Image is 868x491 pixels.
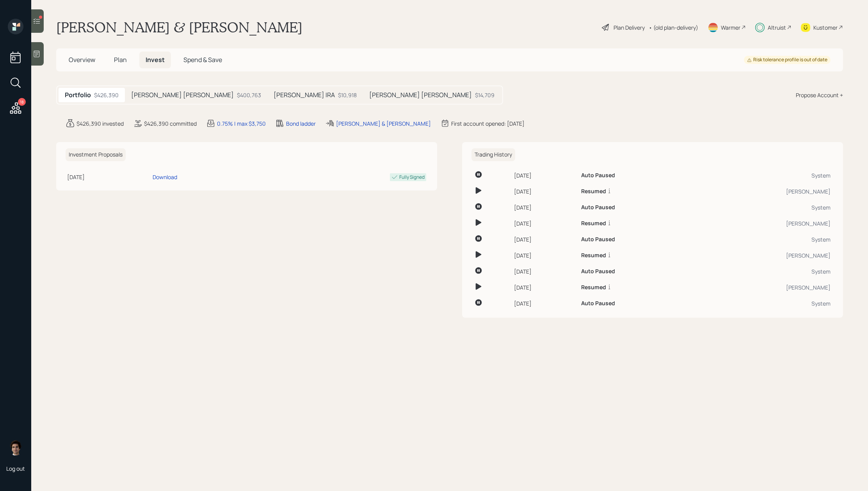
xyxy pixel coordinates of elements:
div: Log out [6,465,25,472]
div: [PERSON_NAME] [694,283,831,292]
div: Bond ladder [286,119,316,128]
div: Kustomer [813,23,838,32]
div: Fully Signed [399,174,425,181]
div: [DATE] [514,187,575,196]
h6: Resumed [581,284,606,291]
div: 0.75% | max $3,750 [217,119,266,128]
div: Propose Account + [796,91,843,99]
h5: Portfolio [65,91,91,99]
div: [DATE] [514,203,575,212]
h6: Auto Paused [581,204,615,211]
div: $14,709 [475,91,494,99]
div: [DATE] [67,173,149,181]
h6: Trading History [471,148,515,161]
h6: Resumed [581,188,606,195]
h6: Auto Paused [581,300,615,307]
h6: Auto Paused [581,172,615,179]
div: $10,918 [338,91,357,99]
div: $426,390 [94,91,119,99]
div: System [694,235,831,244]
div: System [694,299,831,308]
div: [PERSON_NAME] [694,251,831,260]
div: • (old plan-delivery) [649,23,698,32]
h6: Resumed [581,220,606,227]
div: Altruist [768,23,786,32]
div: Warmer [721,23,740,32]
h6: Auto Paused [581,268,615,275]
div: [DATE] [514,267,575,276]
div: First account opened: [DATE] [451,119,525,128]
span: Invest [146,55,165,64]
h6: Resumed [581,252,606,259]
h5: [PERSON_NAME] [PERSON_NAME] [369,91,472,99]
div: $400,763 [237,91,261,99]
div: [DATE] [514,299,575,308]
span: Plan [114,55,127,64]
div: Risk tolerance profile is out of date [747,57,827,63]
div: [DATE] [514,251,575,260]
div: 18 [18,98,26,106]
div: System [694,267,831,276]
div: Plan Delivery [614,23,645,32]
div: [DATE] [514,219,575,228]
div: [DATE] [514,171,575,180]
h6: Auto Paused [581,236,615,243]
div: [DATE] [514,235,575,244]
div: $426,390 invested [76,119,124,128]
div: $426,390 committed [144,119,197,128]
div: [DATE] [514,283,575,292]
div: [PERSON_NAME] [694,219,831,228]
h1: [PERSON_NAME] & [PERSON_NAME] [56,19,302,36]
span: Spend & Save [183,55,222,64]
div: System [694,171,831,180]
div: [PERSON_NAME] [694,187,831,196]
div: System [694,203,831,212]
div: Download [153,173,177,181]
span: Overview [69,55,95,64]
h5: [PERSON_NAME] [PERSON_NAME] [131,91,234,99]
div: [PERSON_NAME] & [PERSON_NAME] [336,119,431,128]
h5: [PERSON_NAME] IRA [274,91,335,99]
img: harrison-schaefer-headshot-2.png [8,440,23,455]
h6: Investment Proposals [66,148,126,161]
